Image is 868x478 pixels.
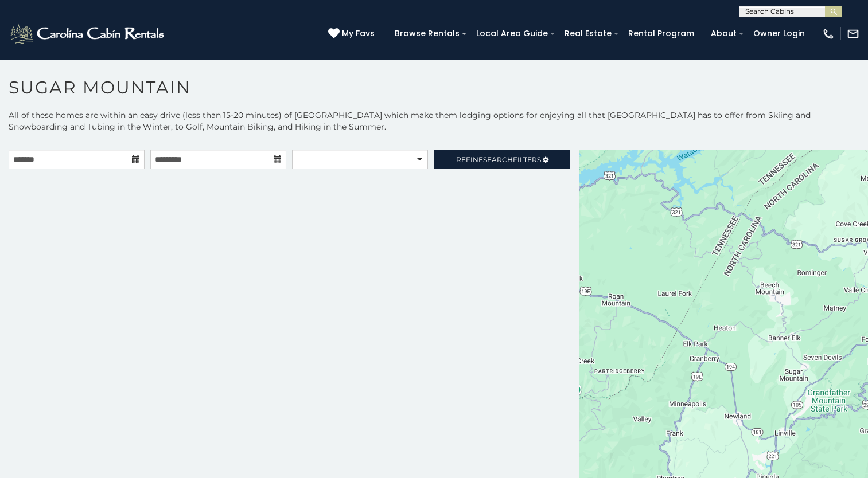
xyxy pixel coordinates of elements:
a: My Favs [328,28,377,40]
span: Refine Filters [456,155,541,164]
span: Search [483,155,513,164]
a: About [705,25,742,42]
a: RefineSearchFilters [434,150,570,169]
a: Owner Login [748,25,811,42]
img: phone-regular-white.png [822,28,835,40]
a: Local Area Guide [470,25,554,42]
a: Browse Rentals [389,25,465,42]
a: Real Estate [559,25,617,42]
img: mail-regular-white.png [847,28,859,40]
img: White-1-2.png [9,22,168,45]
span: My Favs [342,28,375,40]
a: Rental Program [622,25,700,42]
